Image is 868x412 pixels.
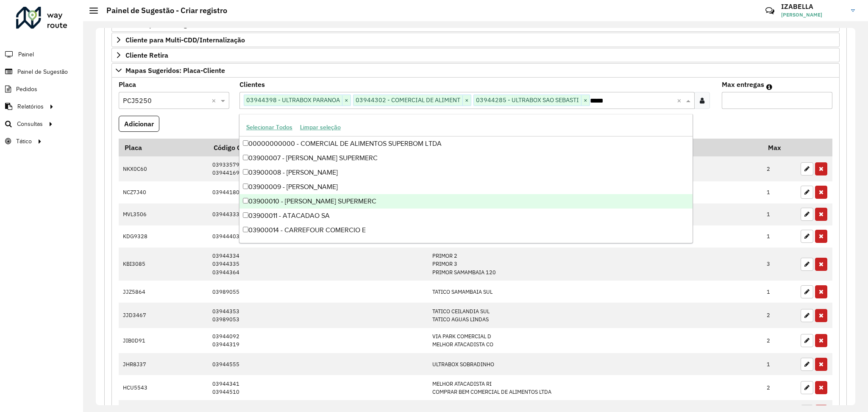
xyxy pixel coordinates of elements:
td: JHR8J37 [119,353,208,375]
td: 2 [762,328,796,353]
span: × [462,95,471,106]
td: JJD3467 [119,303,208,328]
th: Max [762,139,796,156]
span: Clear all [677,95,684,106]
td: NCZ7J40 [119,181,208,203]
th: Placa [119,139,208,156]
td: 03944333 [208,203,428,225]
h3: IZABELLA [781,3,845,11]
label: Max entregas [722,79,764,89]
td: KBI3085 [119,248,208,281]
td: 03944334 03944335 03944364 [208,248,428,281]
td: KDG9328 [119,225,208,248]
td: 03944341 03944510 [208,375,428,400]
td: MVL3506 [119,203,208,225]
span: 03944285 - ULTRABOX SAO SEBASTI [474,95,581,105]
a: Cliente Retira [111,48,840,62]
td: 03933579 03944169 [208,156,428,181]
td: 2 [762,375,796,400]
td: 2 [762,303,796,328]
ng-dropdown-panel: Options list [239,114,693,243]
span: Cliente Retira [125,52,168,58]
td: 1 [762,203,796,225]
div: 03900007 - [PERSON_NAME] SUPERMERC [239,151,693,165]
span: Clear all [211,95,219,106]
div: 03900015 - CARREFOUR COMERCIO E [239,237,693,252]
a: Mapas Sugeridos: Placa-Cliente [111,63,840,78]
span: Painel [18,50,34,59]
td: PRIMOR 2 PRIMOR 3 PRIMOR SAMAMBAIA 120 [428,248,762,281]
label: Clientes [239,79,265,89]
div: 03900008 - [PERSON_NAME] [239,165,693,180]
td: 03944180 [208,181,428,203]
button: Limpar seleção [296,121,345,134]
label: Placa [119,79,136,89]
td: 3 [762,248,796,281]
td: 2 [762,156,796,181]
td: 03944555 [208,353,428,375]
td: 03944092 03944319 [208,328,428,353]
span: × [581,95,590,106]
button: Selecionar Todos [242,121,296,134]
div: 00000000000 - COMERCIAL DE ALIMENTOS SUPERBOM LTDA [239,136,693,151]
span: Tático [16,137,32,146]
span: 03944302 - COMERCIAL DE ALIMENT [353,95,462,105]
td: HCU5543 [119,375,208,400]
td: TATICO CEILANDIA SUL TATICO AGUAS LINDAS [428,303,762,328]
em: Máximo de clientes que serão colocados na mesma rota com os clientes informados [766,84,772,90]
span: 03944398 - ULTRABOX PARANOA [244,95,342,105]
span: [PERSON_NAME] [781,11,845,19]
span: Cliente para Recarga [125,21,191,28]
h2: Painel de Sugestão - Criar registro [98,6,227,15]
span: Cliente para Multi-CDD/Internalização [125,36,245,43]
span: Consultas [17,120,43,128]
td: 03944403 [208,225,428,248]
td: VIA PARK COMERCIAL D MELHOR ATACADISTA CO [428,328,762,353]
td: JJZ5864 [119,281,208,303]
a: Cliente para Multi-CDD/Internalização [111,33,840,47]
div: 03900010 - [PERSON_NAME] SUPERMERC [239,194,693,209]
div: 03900011 - ATACADAO SA [239,209,693,223]
td: TATICO SAMAMBAIA SUL [428,281,762,303]
th: Código Cliente [208,139,428,156]
td: ULTRABOX SOBRADINHO [428,353,762,375]
td: MELHOR ATACADISTA RI COMPRAR BEM COMERCIAL DE ALIMENTOS LTDA [428,375,762,400]
td: 03944353 03989053 [208,303,428,328]
a: Contato Rápido [761,2,779,20]
span: Mapas Sugeridos: Placa-Cliente [125,67,225,74]
td: 1 [762,281,796,303]
button: Adicionar [119,116,159,132]
td: NKX0C60 [119,156,208,181]
span: Pedidos [16,85,37,94]
td: 1 [762,181,796,203]
div: 03900009 - [PERSON_NAME] [239,180,693,194]
div: 03900014 - CARREFOUR COMERCIO E [239,223,693,237]
td: 1 [762,353,796,375]
td: 1 [762,225,796,248]
span: × [342,95,351,106]
span: Painel de Sugestão [17,67,68,76]
span: Relatórios [17,102,44,111]
td: JIB0D91 [119,328,208,353]
td: 03989055 [208,281,428,303]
